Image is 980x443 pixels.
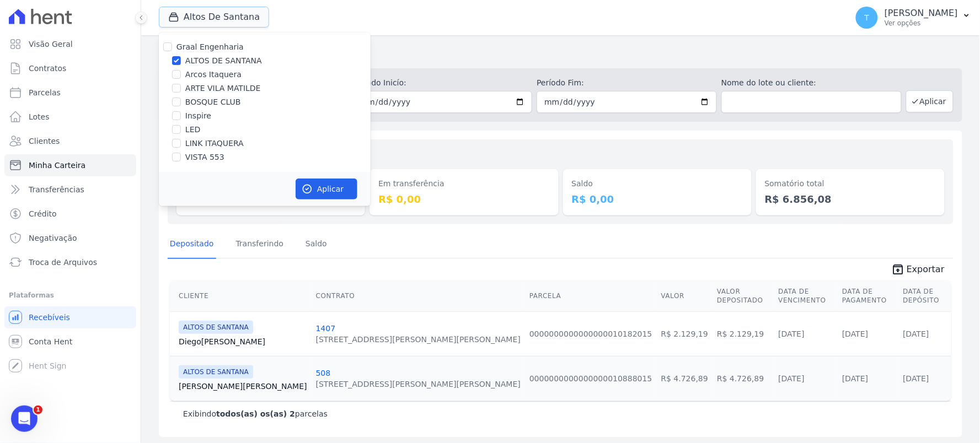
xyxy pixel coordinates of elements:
iframe: Intercom live chat [11,406,38,432]
div: Plataformas [9,289,132,302]
a: Diego[PERSON_NAME] [179,336,307,347]
span: Parcelas [29,87,61,98]
span: Minha Carteira [29,160,85,171]
th: Data de Vencimento [774,280,838,312]
a: Recebíveis [4,306,136,328]
a: [PERSON_NAME][PERSON_NAME] [179,381,307,392]
a: Transferindo [234,230,286,259]
a: Conta Hent [4,331,136,353]
label: ALTOS DE SANTANA [185,55,262,67]
a: Saldo [303,230,329,259]
button: T [PERSON_NAME] Ver opções [847,2,980,33]
p: Exibindo parcelas [183,408,328,419]
i: unarchive [891,263,904,276]
div: [STREET_ADDRESS][PERSON_NAME][PERSON_NAME] [316,334,521,345]
a: Parcelas [4,82,136,104]
span: ALTOS DE SANTANA [179,321,253,334]
a: 1407 [316,324,336,333]
dd: R$ 0,00 [572,192,743,207]
span: Contratos [29,63,66,74]
a: Clientes [4,130,136,152]
label: Nome do lote ou cliente: [721,77,902,89]
span: Clientes [29,136,60,147]
label: Graal Engenharia [176,42,244,51]
a: [DATE] [842,329,868,338]
a: [DATE] [903,374,929,383]
span: Crédito [29,208,57,219]
label: LINK ITAQUERA [185,138,244,149]
a: Contratos [4,57,136,79]
th: Valor [657,280,713,312]
a: [DATE] [779,329,805,338]
td: R$ 4.726,89 [657,356,713,401]
label: Período Fim: [537,77,717,89]
p: Ver opções [885,19,958,28]
a: Visão Geral [4,33,136,55]
td: R$ 2.129,19 [657,311,713,356]
h2: Minha Carteira [159,44,962,64]
dd: R$ 6.856,08 [765,192,936,207]
span: 1 [34,406,42,414]
a: [DATE] [903,329,929,338]
p: [PERSON_NAME] [885,8,958,19]
label: Arcos Itaquera [185,69,242,80]
div: [STREET_ADDRESS][PERSON_NAME][PERSON_NAME] [316,379,521,390]
label: VISTA 553 [185,152,224,163]
a: Transferências [4,179,136,201]
a: Depositado [168,230,216,259]
button: Altos De Santana [159,7,269,28]
span: Transferências [29,184,84,195]
th: Data de Depósito [899,280,952,312]
dd: R$ 0,00 [378,192,549,207]
a: Negativação [4,227,136,249]
a: [DATE] [842,374,868,383]
dt: Saldo [572,178,743,190]
label: Período Inicío: [352,77,533,89]
span: Visão Geral [29,39,73,50]
label: Inspire [185,110,211,122]
a: unarchive Exportar [882,263,954,278]
a: [DATE] [779,374,805,383]
th: Data de Pagamento [838,280,898,312]
dt: Em transferência [378,178,549,190]
a: Minha Carteira [4,154,136,176]
label: LED [185,124,200,136]
span: ALTOS DE SANTANA [179,365,253,379]
a: Troca de Arquivos [4,251,136,273]
a: Crédito [4,203,136,225]
span: Recebíveis [29,312,70,323]
td: R$ 4.726,89 [713,356,774,401]
button: Aplicar [906,90,954,112]
span: Exportar [907,263,945,276]
span: T [865,14,870,21]
label: BOSQUE CLUB [185,96,241,108]
a: 0000000000000000010888015 [529,374,652,383]
dt: Somatório total [765,178,936,190]
span: Lotes [29,111,50,122]
td: R$ 2.129,19 [713,311,774,356]
a: Lotes [4,106,136,128]
label: ARTE VILA MATILDE [185,83,261,94]
span: Negativação [29,233,77,244]
th: Parcela [525,280,657,312]
a: 508 [316,369,331,377]
th: Cliente [170,280,312,312]
th: Contrato [312,280,525,312]
b: todos(as) os(as) 2 [216,409,295,418]
span: Conta Hent [29,336,72,347]
button: Aplicar [296,179,357,199]
th: Valor Depositado [713,280,774,312]
span: Troca de Arquivos [29,257,97,268]
a: 0000000000000000010182015 [529,329,652,338]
